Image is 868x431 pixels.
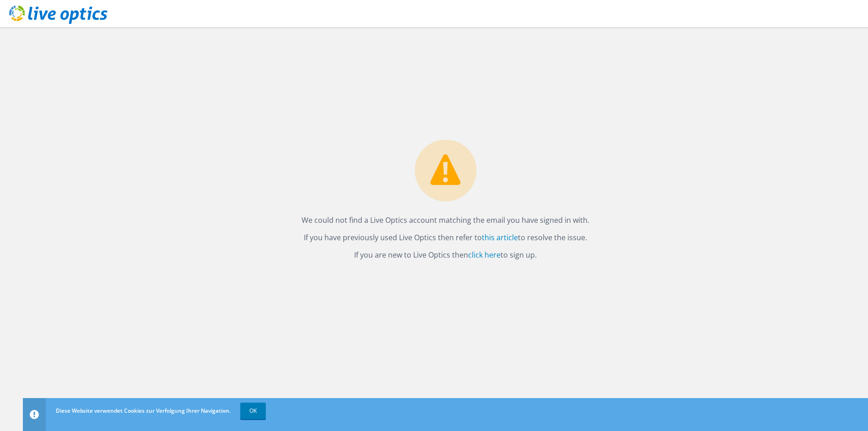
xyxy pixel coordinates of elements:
p: If you have previously used Live Optics then refer to to resolve the issue. [302,231,589,244]
a: this article [482,232,518,242]
p: We could not find a Live Optics account matching the email you have signed in with. [302,214,589,226]
span: Diese Website verwendet Cookies zur Verfolgung Ihrer Navigation. [56,407,231,415]
a: click here [468,250,501,260]
a: OK [240,403,266,419]
p: If you are new to Live Optics then to sign up. [302,248,589,261]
